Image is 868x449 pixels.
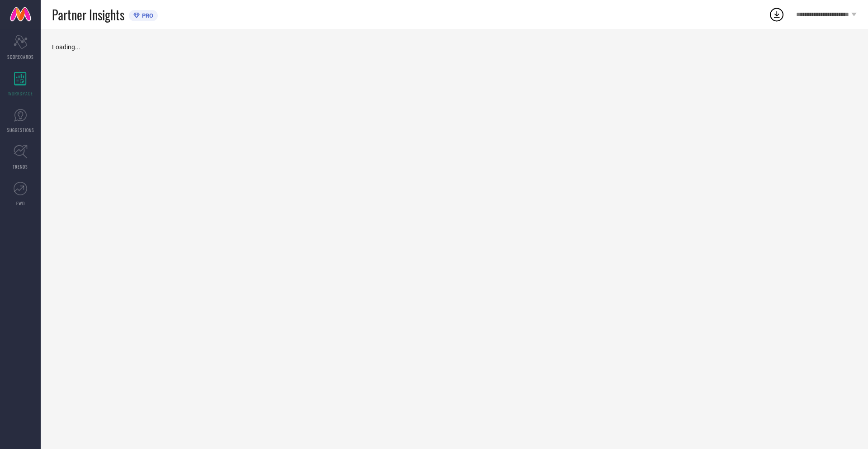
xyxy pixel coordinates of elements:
span: Partner Insights [52,5,124,24]
span: FWD [16,200,25,207]
span: TRENDS [13,163,28,170]
span: Loading... [52,43,80,51]
div: Open download list [769,6,785,23]
span: WORKSPACE [8,90,33,97]
span: PRO [140,12,153,19]
span: SUGGESTIONS [7,127,34,133]
span: SCORECARDS [7,53,34,60]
